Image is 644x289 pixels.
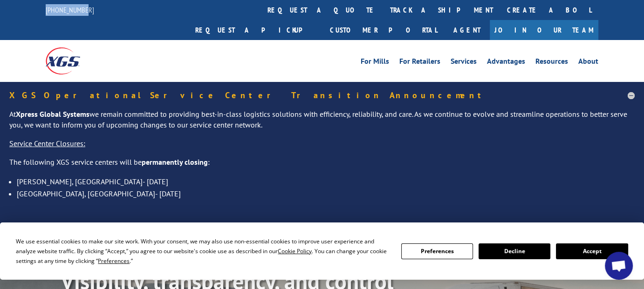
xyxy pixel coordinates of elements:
[444,20,490,40] a: Agent
[278,247,312,255] span: Cookie Policy
[46,5,94,14] a: [PHONE_NUMBER]
[535,58,568,68] a: Resources
[98,257,130,265] span: Preferences
[9,157,635,175] p: The following XGS service centers will be :
[399,58,440,68] a: For Retailers
[17,188,635,200] li: [GEOGRAPHIC_DATA], [GEOGRAPHIC_DATA]- [DATE]
[9,109,635,139] p: At we remain committed to providing best-in-class logistics solutions with efficiency, reliabilit...
[9,91,635,100] h5: XGS Operational Service Center Transition Announcement
[142,157,208,167] strong: permanently closing
[556,243,628,259] button: Accept
[323,20,444,40] a: Customer Portal
[578,58,598,68] a: About
[17,175,635,188] li: [PERSON_NAME], [GEOGRAPHIC_DATA]- [DATE]
[361,58,389,68] a: For Mills
[16,109,89,119] strong: Xpress Global Systems
[401,243,473,259] button: Preferences
[16,236,390,266] div: We use essential cookies to make our site work. With your consent, we may also use non-essential ...
[9,139,85,148] u: Service Center Closures:
[487,58,525,68] a: Advantages
[479,243,550,259] button: Decline
[605,252,633,280] a: Open chat
[490,20,598,40] a: Join Our Team
[188,20,323,40] a: Request a pickup
[451,58,477,68] a: Services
